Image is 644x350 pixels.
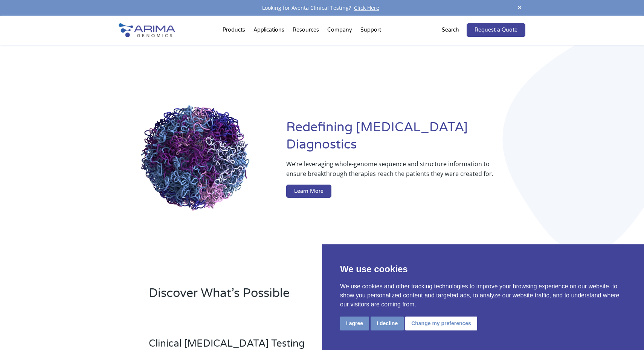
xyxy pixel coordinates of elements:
[405,317,477,330] button: Change my preferences
[340,317,369,330] button: I agree
[119,23,175,37] img: Arima-Genomics-logo
[119,3,525,13] div: Looking for Aventa Clinical Testing?
[442,25,459,35] p: Search
[340,282,626,309] p: We use cookies and other tracking technologies to improve your browsing experience on our website...
[351,4,382,11] a: Click Here
[286,185,331,198] a: Learn More
[149,285,418,308] h2: Discover What’s Possible
[286,159,495,185] p: We’re leveraging whole-genome sequence and structure information to ensure breakthrough therapies...
[286,119,525,159] h1: Redefining [MEDICAL_DATA] Diagnostics
[371,317,404,330] button: I decline
[467,23,525,37] a: Request a Quote
[340,262,626,276] p: We use cookies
